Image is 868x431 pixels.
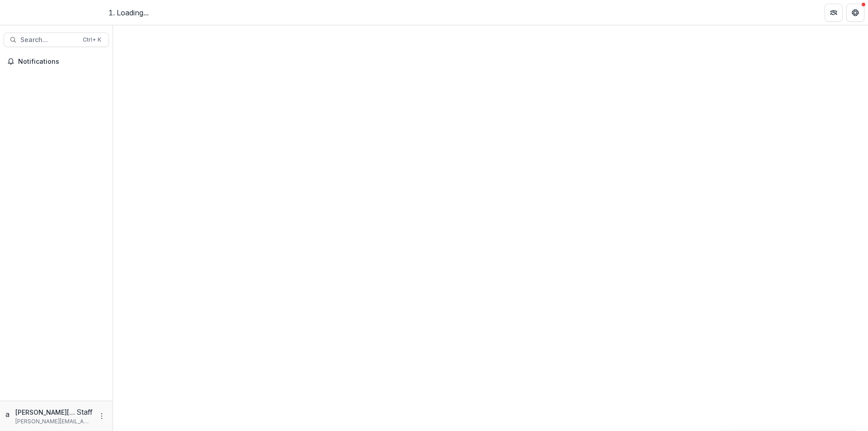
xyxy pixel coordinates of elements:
[15,417,93,426] p: [PERSON_NAME][EMAIL_ADDRESS][DOMAIN_NAME]
[18,58,105,66] span: Notifications
[117,7,149,18] div: Loading...
[76,407,93,417] p: Staff
[825,4,843,22] button: Partners
[81,35,103,45] div: Ctrl + K
[846,4,864,22] button: Get Help
[15,407,76,417] p: [PERSON_NAME][EMAIL_ADDRESS][DOMAIN_NAME]
[4,33,109,47] button: Search...
[20,36,77,44] span: Search...
[4,54,109,69] button: Notifications
[96,411,107,422] button: More
[5,409,12,420] div: anveet@trytemelio.com
[117,7,149,18] nav: breadcrumb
